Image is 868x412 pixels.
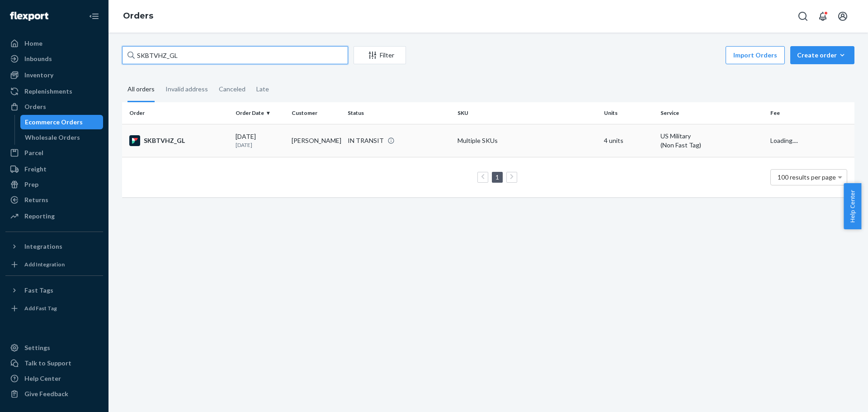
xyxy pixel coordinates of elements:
div: Wholesale Orders [25,133,80,142]
div: Orders [24,102,46,111]
div: Customer [292,109,340,117]
a: Wholesale Orders [20,130,104,145]
a: Orders [5,99,103,114]
a: Freight [5,162,103,176]
input: Search orders [122,46,348,64]
div: Reporting [24,212,55,221]
button: Open Search Box [794,7,812,25]
a: Reporting [5,209,103,223]
div: Inbounds [24,54,52,63]
a: Ecommerce Orders [20,115,104,129]
th: Order [122,102,232,124]
div: Add Integration [24,260,65,268]
a: Prep [5,177,103,192]
div: Help Center [24,374,61,383]
div: Add Fast Tag [24,304,57,312]
a: Returns [5,193,103,207]
a: Inventory [5,68,103,82]
ol: breadcrumbs [116,3,160,29]
button: Open notifications [814,7,832,25]
div: Create order [797,51,848,60]
div: Talk to Support [24,359,71,368]
td: Loading.... [767,124,854,157]
div: Freight [24,165,47,174]
div: Prep [24,180,38,189]
th: Status [344,102,454,124]
a: Add Integration [5,257,103,272]
a: Parcel [5,146,103,160]
div: Invalid address [165,77,208,101]
button: Filter [354,46,406,64]
img: Flexport logo [10,12,48,21]
td: Multiple SKUs [454,124,600,157]
div: Filter [354,51,406,60]
th: SKU [454,102,600,124]
div: Inventory [24,71,53,80]
button: Import Orders [726,46,785,64]
div: Fast Tags [24,286,53,295]
a: Orders [123,11,153,21]
th: Fee [767,102,854,124]
div: Give Feedback [24,389,68,398]
div: Parcel [24,148,43,157]
div: Replenishments [24,87,72,96]
p: [DATE] [236,141,284,149]
p: US Military [660,132,763,141]
button: Help Center [844,183,861,229]
div: IN TRANSIT [348,136,384,145]
div: All orders [127,77,155,102]
div: Home [24,39,42,48]
a: Home [5,36,103,51]
a: Settings [5,341,103,355]
div: SKBTVHZ_GL [129,135,228,146]
button: Open account menu [834,7,852,25]
div: Returns [24,195,48,204]
th: Order Date [232,102,288,124]
div: Integrations [24,242,62,251]
a: Replenishments [5,84,103,99]
td: [PERSON_NAME] [288,124,344,157]
a: Help Center [5,371,103,386]
button: Integrations [5,239,103,254]
button: Fast Tags [5,283,103,298]
a: Page 1 is your current page [494,173,501,181]
a: Talk to Support [5,356,103,370]
div: (Non Fast Tag) [660,141,763,150]
div: Late [256,77,269,101]
div: Ecommerce Orders [25,118,83,127]
a: Add Fast Tag [5,301,103,316]
td: 4 units [600,124,656,157]
button: Give Feedback [5,387,103,401]
th: Service [657,102,767,124]
button: Close Navigation [85,7,103,25]
div: Settings [24,343,50,352]
div: Canceled [219,77,245,101]
div: [DATE] [236,132,284,149]
button: Create order [790,46,854,64]
a: Inbounds [5,52,103,66]
span: 100 results per page [778,173,836,181]
th: Units [600,102,656,124]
